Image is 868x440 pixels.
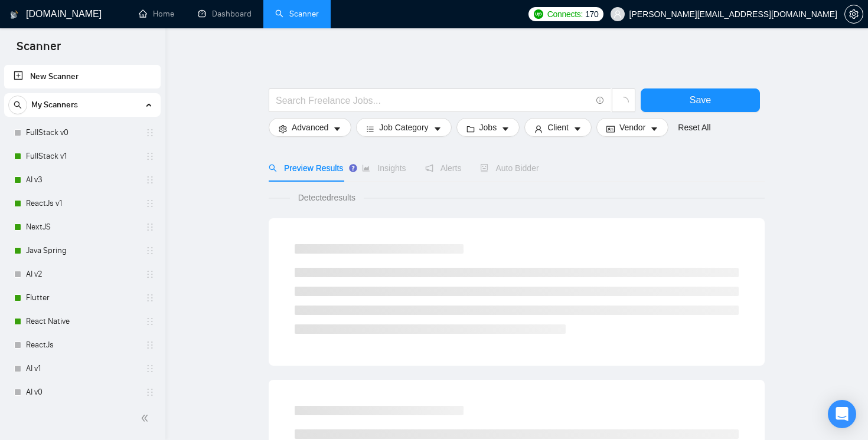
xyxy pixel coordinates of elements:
span: 170 [585,8,598,21]
span: caret-down [333,124,341,133]
span: setting [845,9,863,19]
span: My Scanners [31,93,78,117]
a: NextJS [26,215,138,239]
span: loading [618,97,629,107]
div: Tooltip anchor [348,163,358,173]
span: user [614,10,622,18]
span: holder [145,175,155,185]
a: AI v1 [26,357,138,380]
a: New Scanner [14,65,151,88]
span: holder [145,128,155,137]
span: Vendor [619,121,645,134]
img: upwork-logo.png [534,9,543,19]
span: area-chart [362,164,370,172]
span: holder [145,317,155,326]
a: React Native [26,310,138,333]
button: setting [844,5,863,24]
span: Advanced [292,121,328,134]
input: Search Freelance Jobs... [276,93,591,108]
li: New Scanner [4,65,161,88]
span: Alerts [425,163,462,173]
a: Java Spring [26,239,138,262]
span: setting [279,124,287,133]
button: barsJob Categorycaret-down [356,118,451,137]
span: info-circle [596,97,604,104]
span: bars [366,124,374,133]
span: holder [145,293,155,303]
span: Detected results [290,191,364,204]
span: holder [145,199,155,208]
span: idcard [606,124,615,133]
span: caret-down [433,124,442,133]
span: holder [145,340,155,350]
span: search [9,101,27,109]
button: Save [641,88,760,112]
a: ReactJs [26,333,138,357]
span: Job Category [379,121,428,134]
span: user [534,124,543,133]
a: FullStack v0 [26,121,138,145]
a: Reset All [678,121,710,134]
span: holder [145,152,155,161]
a: AI v3 [26,168,138,192]
a: dashboardDashboard [198,9,252,19]
span: caret-down [501,124,510,133]
span: holder [145,270,155,279]
span: robot [480,164,488,172]
span: holder [145,364,155,373]
span: folder [466,124,475,133]
img: logo [10,5,18,24]
span: Insights [362,163,406,173]
a: homeHome [139,9,174,19]
a: ReactJs v1 [26,192,138,215]
a: searchScanner [275,9,319,19]
span: Save [690,93,711,107]
span: double-left [141,412,152,424]
button: folderJobscaret-down [456,118,520,137]
span: Connects: [547,8,583,21]
span: Scanner [7,38,70,63]
span: Auto Bidder [480,163,539,173]
a: setting [844,9,863,19]
span: holder [145,388,155,397]
span: Jobs [479,121,497,134]
button: userClientcaret-down [524,118,592,137]
div: Open Intercom Messenger [828,400,856,428]
span: holder [145,222,155,232]
a: FullStack v1 [26,145,138,168]
span: Preview Results [269,163,343,173]
span: caret-down [573,124,582,133]
a: AI v2 [26,262,138,286]
a: AI v0 [26,380,138,404]
span: caret-down [650,124,658,133]
span: notification [425,164,433,172]
button: search [8,96,27,114]
button: settingAdvancedcaret-down [269,118,351,137]
span: search [269,164,277,172]
span: holder [145,246,155,255]
a: Flutter [26,286,138,310]
button: idcardVendorcaret-down [596,118,668,137]
span: Client [547,121,569,134]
